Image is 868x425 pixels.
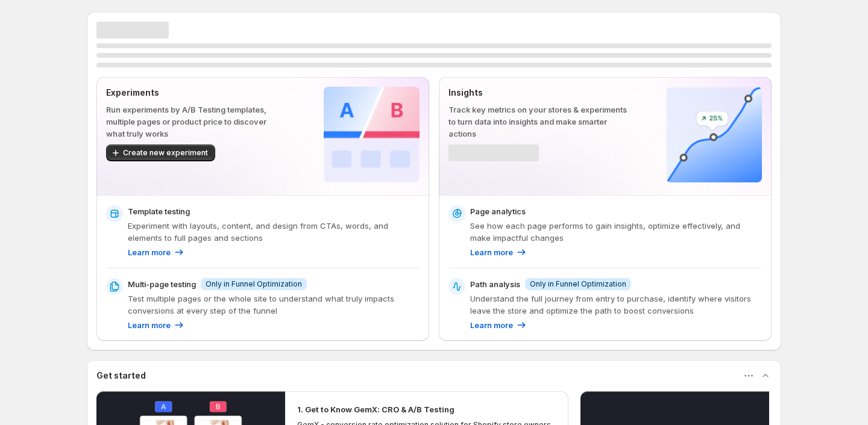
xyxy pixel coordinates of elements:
h3: Get started [96,370,146,382]
p: Experiment with layouts, content, and design from CTAs, words, and elements to full pages and sec... [128,220,420,244]
p: Test multiple pages or the whole site to understand what truly impacts conversions at every step ... [128,293,420,317]
img: Insights [666,87,762,182]
p: Learn more [470,319,513,331]
p: Path analysis [470,278,520,290]
span: Only in Funnel Optimization [530,279,626,289]
p: Learn more [128,246,171,258]
img: Experiments [324,87,420,182]
p: Experiments [106,87,285,99]
a: Learn more [470,246,527,258]
p: Multi-page testing [128,278,196,290]
p: See how each page performs to gain insights, optimize effectively, and make impactful changes [470,220,762,244]
a: Learn more [128,319,185,331]
p: Track key metrics on your stores & experiments to turn data into insights and make smarter actions [448,104,627,140]
p: Template testing [128,205,190,217]
h2: 1. Get to Know GemX: CRO & A/B Testing [297,403,454,415]
p: Page analytics [470,205,526,217]
p: Learn more [128,319,171,331]
p: Understand the full journey from entry to purchase, identify where visitors leave the store and o... [470,293,762,317]
a: Learn more [470,319,527,331]
a: Learn more [128,246,185,258]
p: Insights [448,87,627,99]
span: Create new experiment [123,148,208,158]
button: Create new experiment [106,144,215,161]
p: Run experiments by A/B Testing templates, multiple pages or product price to discover what truly ... [106,104,285,140]
span: Only in Funnel Optimization [206,279,302,289]
p: Learn more [470,246,513,258]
